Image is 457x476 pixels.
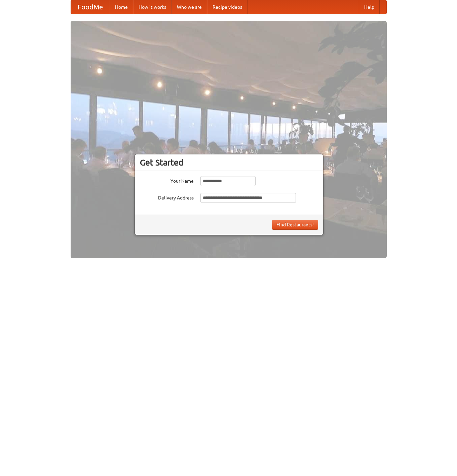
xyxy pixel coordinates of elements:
button: Find Restaurants! [272,220,318,230]
label: Your Name [140,176,194,184]
a: Help [359,0,380,14]
a: How it works [133,0,172,14]
label: Delivery Address [140,193,194,201]
a: FoodMe [71,0,110,14]
h3: Get Started [140,157,318,168]
a: Who we are [172,0,207,14]
a: Recipe videos [207,0,247,14]
a: Home [110,0,133,14]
